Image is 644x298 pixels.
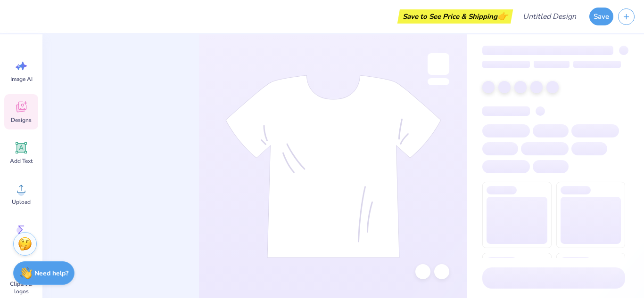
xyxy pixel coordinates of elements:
span: 👉 [497,10,508,22]
div: Save to See Price & Shipping [400,9,511,24]
span: Designs [11,116,32,124]
span: Image AI [10,75,33,83]
span: Add Text [10,157,33,165]
img: tee-skeleton.svg [225,75,441,258]
span: Clipart & logos [6,280,37,295]
input: Untitled Design [515,7,585,26]
button: Save [589,8,613,25]
strong: Need help? [34,269,68,278]
span: Upload [12,198,31,206]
